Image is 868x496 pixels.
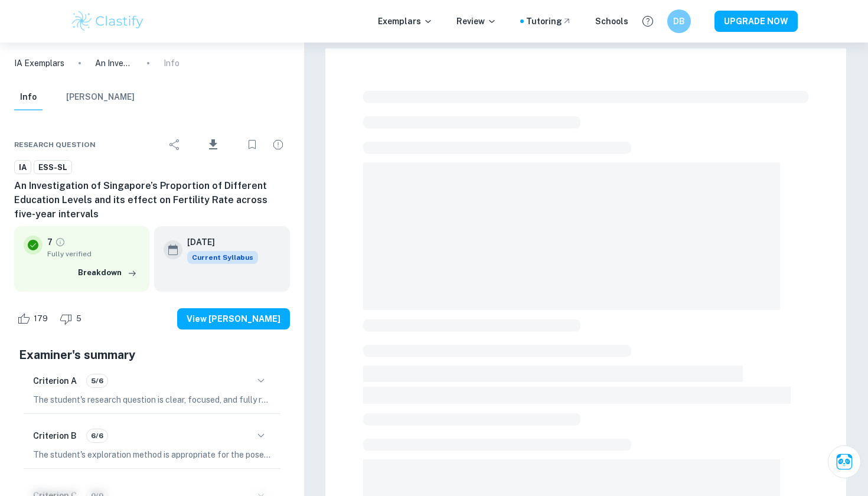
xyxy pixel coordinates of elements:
button: Info [14,84,43,110]
button: Help and Feedback [638,11,658,31]
a: ESS-SL [34,160,72,175]
a: Tutoring [526,15,572,28]
span: IA [15,162,31,174]
button: DB [667,9,691,33]
h6: DB [673,15,686,28]
a: Grade fully verified [55,237,66,247]
button: UPGRADE NOW [714,11,798,32]
h6: [DATE] [187,236,249,249]
div: Like [14,309,54,328]
h6: Criterion A [33,374,77,387]
span: 6/6 [87,430,107,441]
div: Bookmark [240,133,264,156]
p: An Investigation of Singapore’s Proportion of Different Education Levels and its effect on Fertil... [95,57,133,70]
button: View [PERSON_NAME] [177,308,290,329]
a: Schools [595,15,628,28]
span: 5/6 [87,376,107,386]
p: Exemplars [378,15,433,28]
img: Clastify logo [70,9,145,33]
span: ESS-SL [34,162,71,174]
h6: An Investigation of Singapore’s Proportion of Different Education Levels and its effect on Fertil... [14,179,290,221]
span: 5 [70,313,88,325]
div: Download [189,129,238,160]
span: Current Syllabus [187,251,258,264]
p: The student's research question is clear, focused, and fully relevant to the investigation, as it... [33,393,271,406]
a: IA [14,160,31,175]
div: Report issue [266,133,290,156]
p: 7 [47,236,53,249]
button: Ask Clai [828,445,861,478]
a: IA Exemplars [14,57,64,70]
span: Research question [14,139,96,150]
h5: Examiner's summary [19,346,285,364]
span: Fully verified [47,249,140,259]
h6: Criterion B [33,429,77,442]
span: 179 [27,313,54,325]
p: Info [164,57,180,70]
button: [PERSON_NAME] [66,84,135,110]
div: This exemplar is based on the current syllabus. Feel free to refer to it for inspiration/ideas wh... [187,251,258,264]
p: Review [456,15,497,28]
button: Breakdown [75,264,140,282]
div: Share [163,133,187,156]
p: The student's exploration method is appropriate for the posed research question, utilizing second... [33,448,271,461]
div: Dislike [57,309,88,328]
